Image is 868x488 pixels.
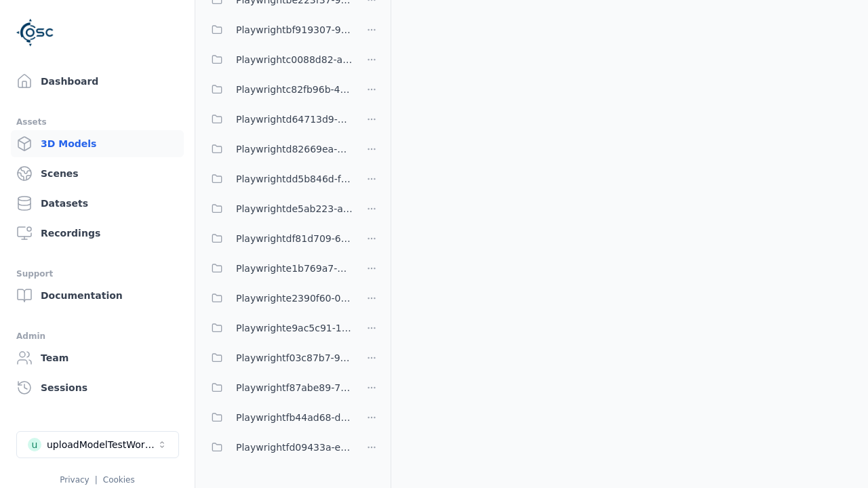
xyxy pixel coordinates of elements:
[103,475,135,485] a: Cookies
[60,475,89,485] a: Privacy
[47,438,157,451] div: uploadModelTestWorkspace
[16,114,178,130] div: Assets
[11,130,184,157] a: 3D Models
[11,344,184,371] a: Team
[236,111,353,127] span: Playwrightd64713d9-838e-46dc-8759-2d644763092b
[11,282,184,309] a: Documentation
[16,431,179,458] button: Select a workspace
[203,285,353,312] button: Playwrighte2390f60-03f3-479d-b54a-66d59fed9540
[95,475,98,485] span: |
[236,290,353,306] span: Playwrighte2390f60-03f3-479d-b54a-66d59fed9540
[236,380,353,396] span: Playwrightf87abe89-795a-4558-b272-1516c46e3a97
[16,14,54,52] img: Logo
[236,439,353,455] span: Playwrightfd09433a-e09a-46f2-a8d1-9ed2645adf93
[236,141,353,157] span: Playwrightd82669ea-7e85-4c9c-baa9-790b3846e5ad
[236,22,353,38] span: Playwrightbf919307-9813-40e8-b932-b3a137f52714
[203,195,353,222] button: Playwrightde5ab223-a0f8-4a97-be4c-ac610507c281
[236,260,353,277] span: Playwrighte1b769a7-7552-459c-9171-81ddfa2a54bc
[203,46,353,73] button: Playwrightc0088d82-a9f4-4e8c-929c-3d42af70e123
[203,314,353,342] button: Playwrighte9ac5c91-1b2b-4bc1-b5a3-a4be549dee4f
[203,404,353,431] button: Playwrightfb44ad68-da23-4d2e-bdbe-6e902587d381
[203,344,353,371] button: Playwrightf03c87b7-9018-4775-a7d1-b47fea0411a7
[203,76,353,103] button: Playwrightc82fb96b-42f5-440a-9de8-28ca47eafec2
[11,160,184,187] a: Scenes
[236,350,353,366] span: Playwrightf03c87b7-9018-4775-a7d1-b47fea0411a7
[11,220,184,247] a: Recordings
[11,374,184,401] a: Sessions
[236,201,353,217] span: Playwrightde5ab223-a0f8-4a97-be4c-ac610507c281
[236,230,353,247] span: Playwrightdf81d709-6511-4a67-8e35-601024cdf8cb
[28,438,41,451] div: u
[203,16,353,43] button: Playwrightbf919307-9813-40e8-b932-b3a137f52714
[203,225,353,252] button: Playwrightdf81d709-6511-4a67-8e35-601024cdf8cb
[236,52,353,68] span: Playwrightc0088d82-a9f4-4e8c-929c-3d42af70e123
[16,328,178,344] div: Admin
[203,136,353,163] button: Playwrightd82669ea-7e85-4c9c-baa9-790b3846e5ad
[16,266,178,282] div: Support
[203,374,353,401] button: Playwrightf87abe89-795a-4558-b272-1516c46e3a97
[11,68,184,95] a: Dashboard
[203,434,353,461] button: Playwrightfd09433a-e09a-46f2-a8d1-9ed2645adf93
[236,320,353,336] span: Playwrighte9ac5c91-1b2b-4bc1-b5a3-a4be549dee4f
[236,409,353,426] span: Playwrightfb44ad68-da23-4d2e-bdbe-6e902587d381
[203,106,353,133] button: Playwrightd64713d9-838e-46dc-8759-2d644763092b
[203,255,353,282] button: Playwrighte1b769a7-7552-459c-9171-81ddfa2a54bc
[236,171,353,187] span: Playwrightdd5b846d-fd3c-438e-8fe9-9994751102c7
[11,190,184,217] a: Datasets
[203,165,353,192] button: Playwrightdd5b846d-fd3c-438e-8fe9-9994751102c7
[236,81,353,98] span: Playwrightc82fb96b-42f5-440a-9de8-28ca47eafec2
